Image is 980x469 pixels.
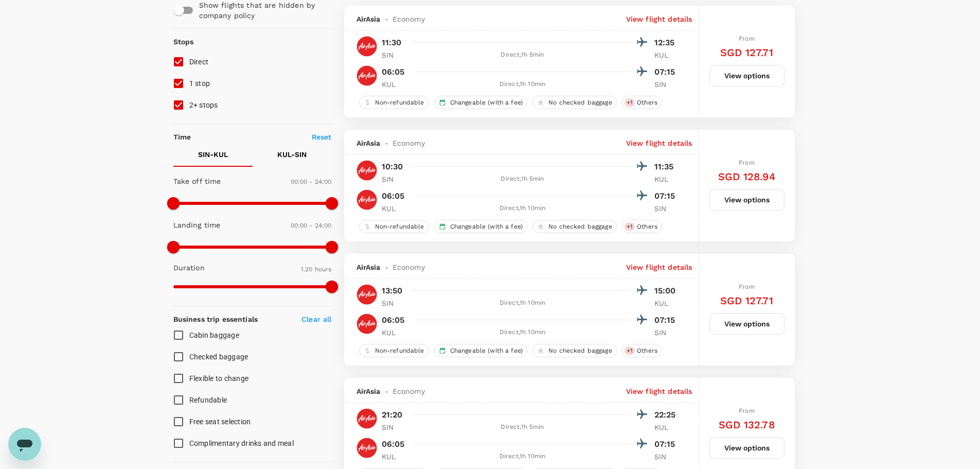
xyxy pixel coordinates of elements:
[532,344,617,357] div: No checked baggage
[393,386,425,396] span: Economy
[357,36,377,57] img: AK
[173,132,191,142] p: Time
[654,285,680,297] p: 15:00
[625,222,635,231] span: + 1
[654,451,680,462] p: SIN
[654,298,680,308] p: KUL
[173,220,221,230] p: Landing time
[393,14,425,24] span: Economy
[189,353,248,361] span: Checked baggage
[414,79,632,90] div: Direct , 1h 10min
[709,65,785,86] button: View options
[544,98,616,107] span: No checked baggage
[414,203,632,214] div: Direct , 1h 10min
[625,98,635,107] span: + 1
[381,262,393,272] span: -
[633,222,662,231] span: Others
[382,298,407,308] p: SIN
[8,428,41,461] iframe: Button to launch messaging window
[654,314,680,326] p: 07:15
[382,50,407,60] p: SIN
[532,96,617,109] div: No checked baggage
[446,98,527,107] span: Changeable (with a fee)
[357,160,377,181] img: AK
[189,58,209,66] span: Direct
[189,396,227,404] span: Refundable
[189,79,210,88] span: 1 stop
[301,314,331,324] p: Clear all
[371,222,429,231] span: Non-refundable
[357,386,381,396] span: AirAsia
[654,79,680,90] p: SIN
[382,174,407,184] p: SIN
[173,38,194,46] strong: Stops
[446,222,527,231] span: Changeable (with a fee)
[434,344,527,357] div: Changeable (with a fee)
[189,418,251,426] span: Free seat selection
[414,174,632,184] div: Direct , 1h 5min
[654,422,680,432] p: KUL
[357,189,377,210] img: AK
[654,174,680,184] p: KUL
[382,438,405,450] p: 06:05
[382,161,403,173] p: 10:30
[654,203,680,214] p: SIN
[371,98,429,107] span: Non-refundable
[382,285,403,297] p: 13:50
[189,331,239,339] span: Cabin baggage
[357,138,381,148] span: AirAsia
[626,138,692,148] p: View flight details
[625,346,635,355] span: + 1
[739,35,755,42] span: From
[654,327,680,338] p: SIN
[414,422,632,432] div: Direct , 1h 5min
[414,298,632,308] div: Direct , 1h 10min
[626,14,692,24] p: View flight details
[357,65,377,86] img: AK
[739,159,755,166] span: From
[277,149,307,160] p: KUL - SIN
[739,407,755,414] span: From
[382,409,403,421] p: 21:20
[718,168,775,185] h6: SGD 128.94
[626,262,692,272] p: View flight details
[654,66,680,78] p: 07:15
[357,262,381,272] span: AirAsia
[312,132,332,142] p: Reset
[382,66,405,78] p: 06:05
[434,220,527,233] div: Changeable (with a fee)
[382,203,407,214] p: KUL
[654,438,680,450] p: 07:15
[291,178,332,185] span: 00:00 - 24:00
[544,222,616,231] span: No checked baggage
[720,44,773,61] h6: SGD 127.71
[626,386,692,396] p: View flight details
[382,37,402,49] p: 11:30
[198,149,228,160] p: SIN - KUL
[359,344,429,357] div: Non-refundable
[434,96,527,109] div: Changeable (with a fee)
[622,96,662,109] div: +1Others
[622,344,662,357] div: +1Others
[654,161,680,173] p: 11:35
[381,14,393,24] span: -
[532,220,617,233] div: No checked baggage
[709,437,785,459] button: View options
[357,14,381,24] span: AirAsia
[382,422,407,432] p: SIN
[654,190,680,202] p: 07:15
[301,266,332,273] span: 1.20 hours
[357,284,377,305] img: AK
[719,416,775,433] h6: SGD 132.78
[446,346,527,355] span: Changeable (with a fee)
[709,189,785,211] button: View options
[359,96,429,109] div: Non-refundable
[357,314,377,334] img: AK
[654,50,680,60] p: KUL
[622,220,662,233] div: +1Others
[173,263,205,273] p: Duration
[382,327,407,338] p: KUL
[291,222,332,229] span: 00:00 - 24:00
[720,292,773,309] h6: SGD 127.71
[189,374,249,383] span: Flexible to change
